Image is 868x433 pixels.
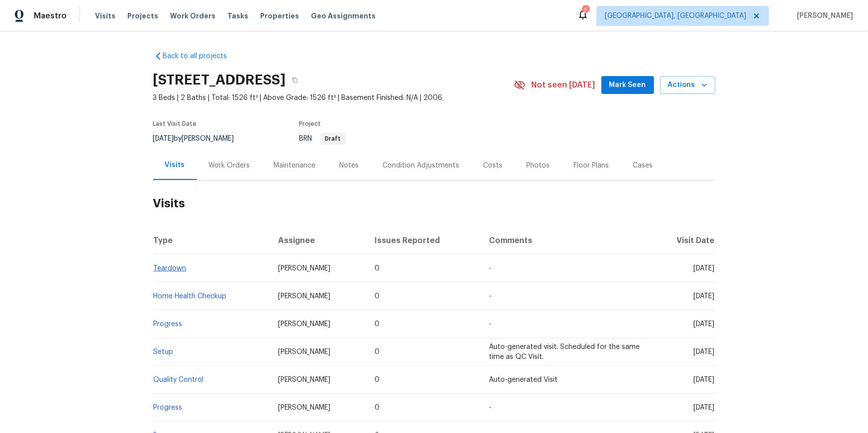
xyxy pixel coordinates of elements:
a: Progress [154,404,183,411]
div: Condition Adjustments [383,161,460,171]
span: [PERSON_NAME] [278,293,330,300]
span: Auto-generated Visit [489,376,558,383]
span: Tasks [227,12,248,19]
h2: [STREET_ADDRESS] [153,75,286,85]
div: Floor Plans [574,161,609,171]
span: Projects [127,11,158,21]
span: [PERSON_NAME] [278,265,330,272]
span: [DATE] [694,321,715,328]
span: 0 [375,265,380,272]
span: Auto-generated visit. Scheduled for the same time as QC Visit. [489,344,640,360]
div: 2 [582,6,589,16]
span: [DATE] [694,376,715,383]
span: Project [299,121,321,127]
span: Draft [321,136,345,142]
div: Costs [483,161,503,171]
div: Visits [165,160,185,170]
a: Teardown [154,265,187,272]
span: - [489,293,491,300]
span: - [489,404,491,411]
th: Visit Date [650,227,715,255]
span: - [489,265,491,272]
span: [PERSON_NAME] [278,404,330,411]
button: Copy Address [286,71,304,89]
span: - [489,321,491,328]
div: Work Orders [209,161,250,171]
span: Mark Seen [609,79,646,91]
span: 0 [375,348,380,355]
span: [PERSON_NAME] [278,376,330,383]
a: Quality Control [154,376,204,383]
a: Back to all projects [153,51,249,61]
a: Home Health Checkup [154,293,227,300]
span: [DATE] [694,265,715,272]
span: [DATE] [153,135,174,142]
a: Progress [154,321,183,328]
button: Mark Seen [601,76,654,94]
div: Photos [527,161,550,171]
span: Actions [668,79,707,91]
span: 3 Beds | 2 Baths | Total: 1526 ft² | Above Grade: 1526 ft² | Basement Finished: N/A | 2006 [153,93,514,103]
span: Last Visit Date [153,121,197,127]
span: [PERSON_NAME] [278,348,330,355]
span: Properties [260,11,299,21]
span: Geo Assignments [311,11,376,21]
span: 0 [375,321,380,328]
div: by [PERSON_NAME] [153,133,246,145]
div: Maintenance [274,161,316,171]
span: 0 [375,293,380,300]
span: Visits [95,11,115,21]
button: Actions [660,76,715,94]
span: 0 [375,404,380,411]
span: [DATE] [694,348,715,355]
span: [GEOGRAPHIC_DATA], [GEOGRAPHIC_DATA] [605,11,746,21]
span: 0 [375,376,380,383]
th: Issues Reported [367,227,481,255]
span: [PERSON_NAME] [793,11,853,21]
span: Not seen [DATE] [532,80,595,90]
span: [PERSON_NAME] [278,321,330,328]
span: [DATE] [694,293,715,300]
span: [DATE] [694,404,715,411]
h2: Visits [153,180,715,227]
a: Setup [154,348,174,355]
span: Maestro [34,11,67,21]
th: Assignee [270,227,367,255]
th: Comments [481,227,650,255]
div: Notes [340,161,359,171]
span: BRN [299,135,346,142]
th: Type [153,227,271,255]
div: Cases [633,161,653,171]
span: Work Orders [170,11,215,21]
